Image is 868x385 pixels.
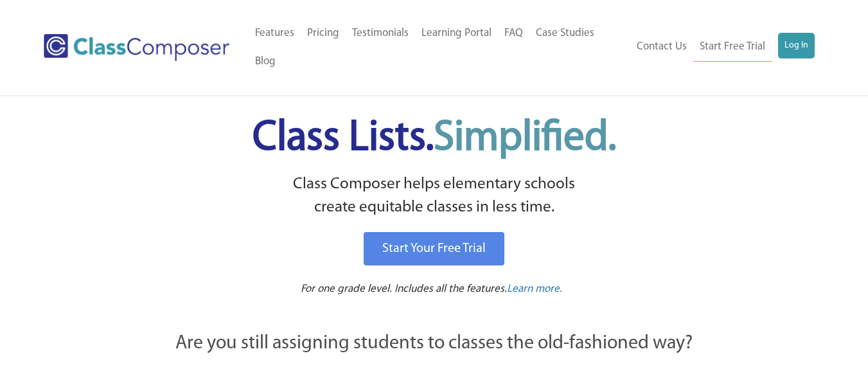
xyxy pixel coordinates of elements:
a: Contact Us [630,33,693,61]
a: Blog [249,48,282,76]
a: Log In [778,33,815,58]
span: Class Lists. [252,118,616,159]
span: For one grade level. Includes all the features. [301,283,507,294]
a: FAQ [498,19,529,48]
a: Testimonials [346,19,415,48]
a: Start Free Trial [693,33,772,62]
nav: Header Menu [629,33,815,62]
img: Class Composer [44,34,229,61]
a: Features [249,19,301,48]
span: Simplified. [434,118,616,159]
a: Start Your Free Trial [364,232,504,265]
a: Pricing [301,19,346,48]
p: Are you still assigning students to classes the old-fashioned way? [107,330,762,358]
a: Case Studies [529,19,601,48]
p: Class Composer helps elementary schools create equitable classes in less time. [105,173,764,220]
nav: Header Menu [249,19,630,76]
span: Start Your Free Trial [382,242,486,255]
a: Learning Portal [415,19,498,48]
span: Learn more. [507,283,562,294]
a: Learn more. [507,282,562,298]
